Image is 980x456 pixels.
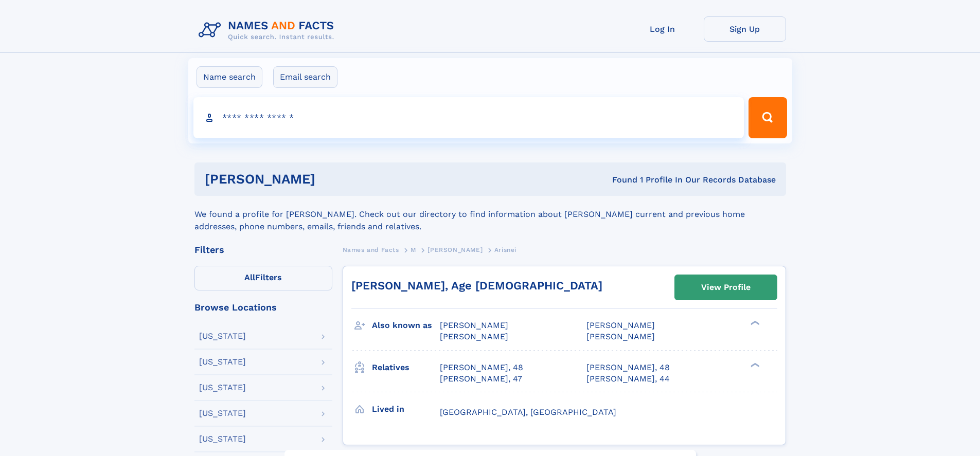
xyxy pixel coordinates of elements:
[586,362,670,373] a: [PERSON_NAME], 48
[351,279,602,292] a: [PERSON_NAME], Age [DEMOGRAPHIC_DATA]
[749,97,787,138] button: Search Button
[427,243,483,256] a: [PERSON_NAME]
[411,246,416,253] span: M
[194,16,343,44] img: Logo Names and Facts
[586,320,655,330] span: [PERSON_NAME]
[194,303,332,312] div: Browse Locations
[194,245,332,254] div: Filters
[494,246,516,253] span: Arisnei
[440,332,508,341] span: [PERSON_NAME]
[372,317,440,334] h3: Also known as
[440,407,616,417] span: [GEOGRAPHIC_DATA], [GEOGRAPHIC_DATA]
[621,16,704,42] a: Log In
[199,332,246,340] div: [US_STATE]
[675,275,777,300] a: View Profile
[372,359,440,376] h3: Relatives
[194,266,332,290] label: Filters
[748,361,760,368] div: ❯
[440,362,523,373] a: [PERSON_NAME], 48
[193,97,744,138] input: search input
[440,320,508,330] span: [PERSON_NAME]
[701,276,751,299] div: View Profile
[586,332,655,341] span: [PERSON_NAME]
[199,384,246,392] div: [US_STATE]
[427,246,483,253] span: [PERSON_NAME]
[343,243,399,256] a: Names and Facts
[197,66,262,88] label: Name search
[244,272,255,282] span: All
[194,196,786,233] div: We found a profile for [PERSON_NAME]. Check out our directory to find information about [PERSON_N...
[704,16,786,42] a: Sign Up
[273,66,337,88] label: Email search
[586,373,670,385] a: [PERSON_NAME], 44
[199,358,246,366] div: [US_STATE]
[440,373,522,385] a: [PERSON_NAME], 47
[464,174,776,186] div: Found 1 Profile In Our Records Database
[372,400,440,418] h3: Lived in
[199,435,246,443] div: [US_STATE]
[411,243,416,256] a: M
[205,173,464,186] h1: [PERSON_NAME]
[748,320,760,326] div: ❯
[199,409,246,417] div: [US_STATE]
